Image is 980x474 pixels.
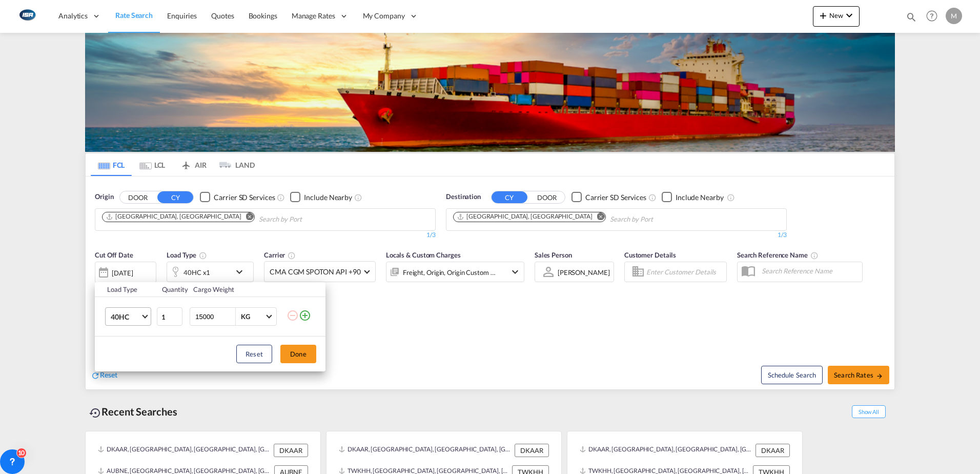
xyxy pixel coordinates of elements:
[299,309,311,322] md-icon: icon-plus-circle-outline
[280,345,316,363] button: Done
[157,307,182,326] input: Qty
[287,309,299,322] md-icon: icon-minus-circle-outline
[95,282,156,297] th: Load Type
[193,285,280,294] div: Cargo Weight
[194,308,235,325] input: Enter Weight
[236,345,272,363] button: Reset
[241,312,250,321] div: KG
[156,282,188,297] th: Quantity
[111,312,140,322] span: 40HC
[105,307,151,326] md-select: Choose: 40HC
